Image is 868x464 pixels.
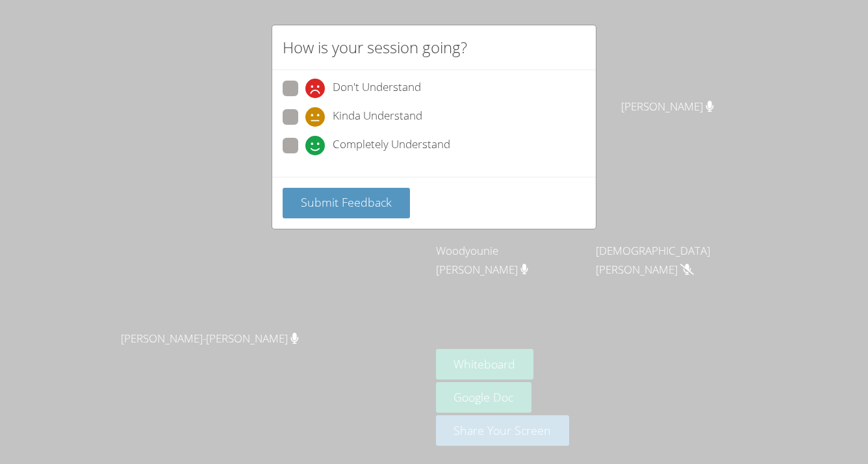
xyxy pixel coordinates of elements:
[333,79,421,98] span: Don't Understand
[333,136,450,155] span: Completely Understand
[283,36,467,59] h2: How is your session going?
[301,194,392,210] span: Submit Feedback
[333,107,422,127] span: Kinda Understand
[283,188,410,218] button: Submit Feedback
